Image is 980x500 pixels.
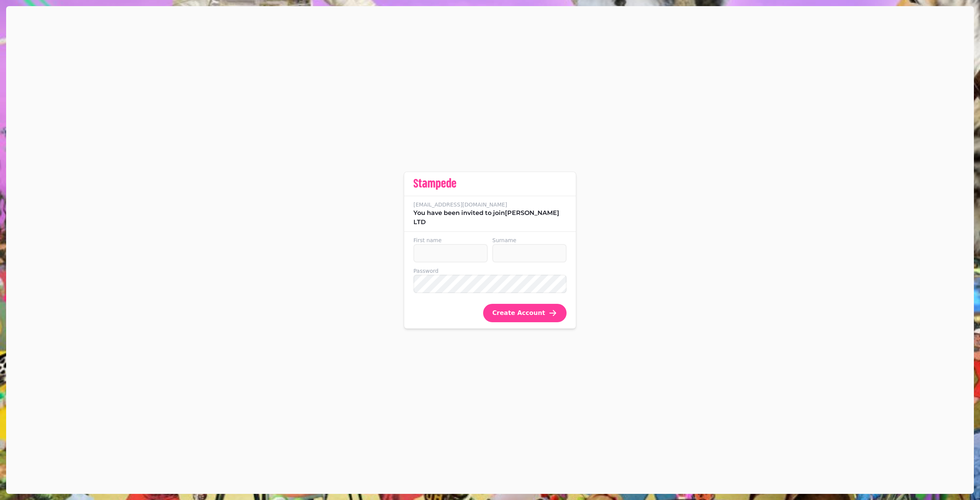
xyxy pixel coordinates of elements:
label: Surname [492,236,567,244]
p: You have been invited to join [PERSON_NAME] LTD [413,208,567,227]
label: First name [413,236,488,244]
label: Password [413,267,567,275]
span: Create Account [492,310,545,316]
button: Create Account [483,304,567,322]
label: [EMAIL_ADDRESS][DOMAIN_NAME] [413,201,567,208]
